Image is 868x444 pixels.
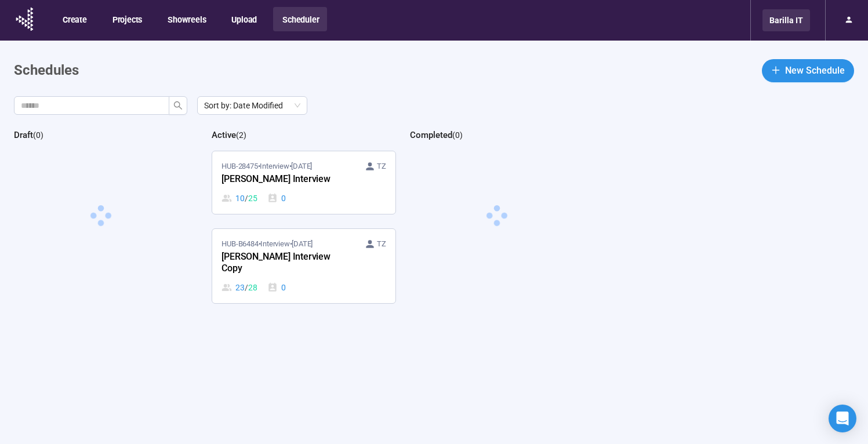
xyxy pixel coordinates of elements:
span: 28 [248,281,257,294]
h2: Draft [14,130,33,140]
span: search [173,101,183,110]
a: HUB-B6484•Interview•[DATE] TZ[PERSON_NAME] Interview Copy23 / 280 [212,229,395,303]
button: Upload [222,7,265,31]
button: plusNew Schedule [762,59,854,82]
h2: Completed [410,130,452,140]
time: [DATE] [292,239,313,248]
span: ( 0 ) [33,130,43,140]
button: search [169,96,187,115]
h1: Schedules [14,60,79,82]
span: plus [771,65,780,75]
div: 0 [267,192,286,205]
span: 25 [248,192,257,205]
span: / [245,281,248,294]
button: Showreels [158,7,214,31]
span: Sort by: Date Modified [204,97,300,114]
div: 10 [221,192,257,205]
div: Barilla IT [762,9,810,31]
span: HUB-B6484 • Interview • [221,238,313,250]
button: Create [53,7,95,31]
span: ( 0 ) [452,130,463,140]
a: HUB-28475•Interview•[DATE] TZ[PERSON_NAME] Interview10 / 250 [212,151,395,214]
h2: Active [212,130,236,140]
div: 23 [221,281,257,294]
div: [PERSON_NAME] Interview [221,172,349,187]
span: / [245,192,248,205]
div: [PERSON_NAME] Interview Copy [221,250,349,276]
button: Projects [103,7,150,31]
div: 0 [267,281,286,294]
div: Open Intercom Messenger [829,405,856,432]
span: ( 2 ) [236,130,246,140]
span: TZ [377,161,386,172]
span: New Schedule [785,63,845,78]
button: Scheduler [273,7,327,31]
time: [DATE] [291,162,312,170]
span: TZ [377,238,386,250]
span: HUB-28475 • Interview • [221,161,312,172]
